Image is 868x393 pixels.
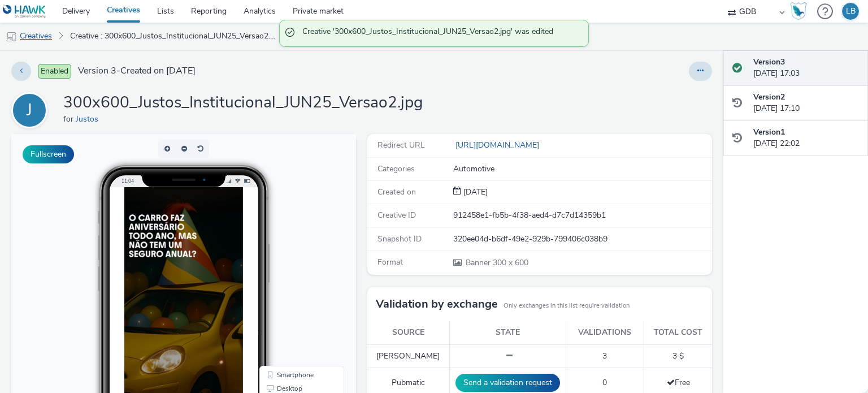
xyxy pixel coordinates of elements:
div: 912458e1-fb5b-4f38-aed4-d7c7d14359b1 [453,210,711,221]
div: Creation 01 August 2025, 22:02 [461,187,488,198]
h3: Validation by exchange [376,296,498,313]
span: 11:04 [110,44,123,50]
span: Desktop [266,251,291,258]
a: Justos [76,114,103,124]
a: Hawk Academy [790,2,811,20]
strong: Version 2 [753,92,785,102]
div: [DATE] 22:02 [753,127,859,150]
th: Source [367,321,449,344]
span: Creative ID [377,210,416,221]
h1: 300x600_Justos_Institucional_JUN25_Versao2.jpg [63,92,423,114]
strong: Version 1 [753,127,785,137]
div: [DATE] 17:10 [753,92,859,115]
button: Send a validation request [455,374,560,392]
span: 3 $ [672,351,684,361]
span: Format [377,257,403,267]
a: [URL][DOMAIN_NAME] [453,140,544,150]
span: Snapshot ID [377,234,422,244]
td: [PERSON_NAME] [367,344,449,368]
li: Desktop [250,248,331,261]
img: undefined Logo [3,5,46,19]
button: Fullscreen [23,145,74,163]
span: Categories [377,163,415,174]
th: Validations [566,321,644,344]
span: Redirect URL [377,140,425,150]
span: 3 [602,351,607,361]
span: Enabled [38,64,71,79]
span: Creative '300x600_Justos_Institucional_JUN25_Versao2.jpg' was edited [302,26,577,41]
div: Automotive [453,163,711,175]
div: J [27,94,32,126]
th: State [449,321,566,344]
li: Smartphone [250,234,331,248]
span: Banner [466,257,493,268]
span: [DATE] [461,187,488,197]
th: Total cost [644,321,712,344]
div: LB [846,3,856,20]
small: Only exchanges in this list require validation [504,301,630,310]
img: Advertisement preview [113,53,232,291]
span: 300 x 600 [465,257,528,268]
a: Creative : 300x600_Justos_Institucional_JUN25_Versao2.jpg [64,23,281,50]
span: 0 [602,377,607,388]
div: [DATE] 17:03 [753,57,859,80]
li: QR Code [250,261,331,275]
div: 320ee04d-b6df-49e2-929b-799406c038b9 [453,234,711,245]
a: J [11,105,52,115]
img: mobile [6,31,17,42]
img: Hawk Academy [790,2,807,20]
span: Created on [377,187,416,197]
span: QR Code [266,265,293,271]
strong: Version 3 [753,57,785,67]
span: Version 3 - Created on [DATE] [78,64,196,77]
span: Smartphone [266,237,302,244]
span: Free [667,377,690,388]
span: for [63,114,76,124]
